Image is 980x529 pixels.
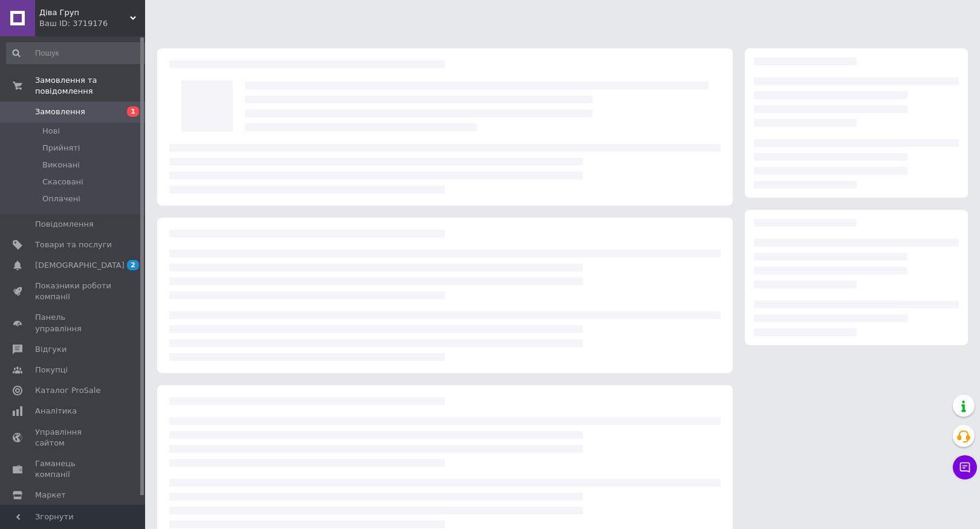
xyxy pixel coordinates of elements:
[35,385,100,396] span: Каталог ProSale
[35,281,112,302] span: Показники роботи компанії
[35,219,94,230] span: Повідомлення
[35,365,68,375] span: Покупці
[39,18,145,29] div: Ваш ID: 3719176
[127,106,139,117] span: 1
[42,177,83,187] span: Скасовані
[35,344,67,355] span: Відгуки
[35,260,125,271] span: [DEMOGRAPHIC_DATA]
[42,193,80,204] span: Оплачені
[953,455,977,479] button: Чат з покупцем
[42,126,60,137] span: Нові
[35,75,145,97] span: Замовлення та повідомлення
[39,7,130,18] span: Діва Груп
[35,427,112,449] span: Управління сайтом
[35,458,112,480] span: Гаманець компанії
[42,143,80,154] span: Прийняті
[35,406,77,417] span: Аналітика
[42,160,80,170] span: Виконані
[35,490,66,501] span: Маркет
[35,239,112,250] span: Товари та послуги
[127,260,139,270] span: 2
[35,106,85,117] span: Замовлення
[6,42,151,64] input: Пошук
[35,312,112,334] span: Панель управління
